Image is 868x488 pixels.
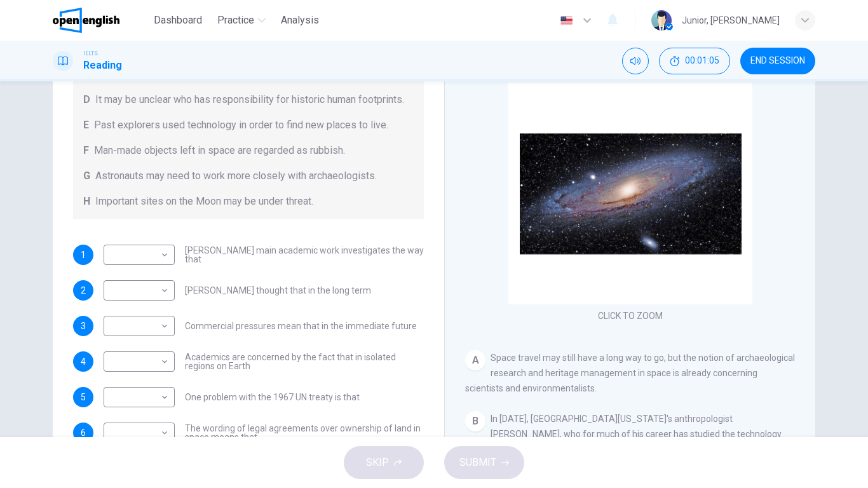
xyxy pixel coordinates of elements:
[95,92,404,107] span: It may be unclear who has responsibility for historic human footprints.
[94,118,388,133] span: Past explorers used technology in order to find new places to live.
[185,246,424,264] span: [PERSON_NAME] main academic work investigates the way that
[659,48,730,74] button: 00:01:05
[95,194,313,209] span: Important sites on the Moon may be under threat.
[465,353,795,393] span: Space travel may still have a long way to go, but the notion of archaeological research and herit...
[154,13,202,28] span: Dashboard
[83,49,98,58] span: IELTS
[185,322,417,330] span: Commercial pressures mean that in the immediate future
[750,56,805,66] span: END SESSION
[212,9,271,32] button: Practice
[559,16,574,25] img: en
[81,322,86,330] span: 3
[622,48,649,74] div: Mute
[185,424,424,442] span: The wording of legal agreements over ownership of land in space means that
[53,8,119,33] img: OpenEnglish logo
[81,428,86,437] span: 6
[465,350,485,370] div: A
[81,286,86,295] span: 2
[83,92,90,107] span: D
[83,194,90,209] span: H
[81,357,86,366] span: 4
[149,9,207,32] button: Dashboard
[185,286,371,295] span: [PERSON_NAME] thought that in the long term
[185,393,360,402] span: One problem with the 1967 UN treaty is that
[740,48,815,74] button: END SESSION
[276,9,324,32] button: Analysis
[83,118,89,133] span: E
[281,13,319,28] span: Analysis
[185,353,424,370] span: Academics are concerned by the fact that in isolated regions on Earth
[682,13,780,28] div: Junior, [PERSON_NAME]
[83,58,122,73] h1: Reading
[651,10,672,30] img: Profile picture
[94,143,345,158] span: Man-made objects left in space are regarded as rubbish.
[81,250,86,259] span: 1
[659,48,730,74] div: Hide
[83,143,89,158] span: F
[685,56,719,66] span: 00:01:05
[465,411,485,431] div: B
[217,13,254,28] span: Practice
[95,168,377,184] span: Astronauts may need to work more closely with archaeologists.
[53,8,149,33] a: OpenEnglish logo
[83,168,90,184] span: G
[81,393,86,402] span: 5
